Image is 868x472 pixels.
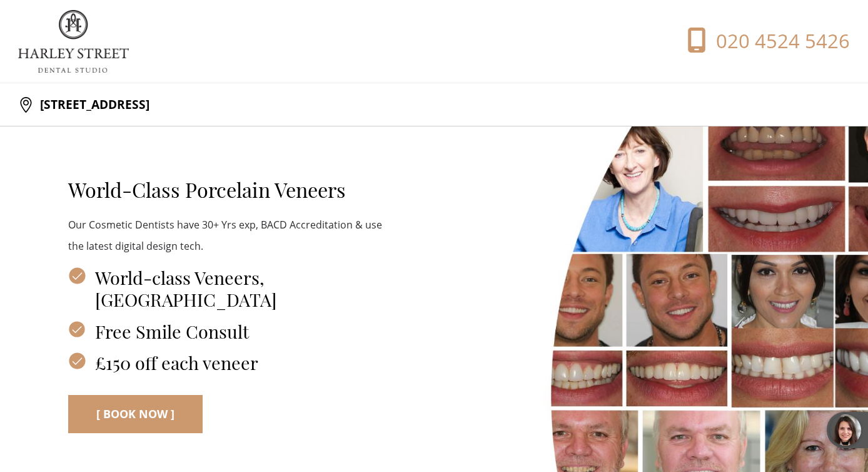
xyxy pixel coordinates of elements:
[68,215,384,257] p: Our Cosmetic Dentists have 30+ Yrs exp, BACD Accreditation & use the latest digital design tech.
[650,28,850,55] a: 020 4524 5426
[68,178,384,202] h2: World-Class Porcelain Veneers
[18,10,129,73] img: logo.png
[68,352,384,374] h3: £150 off each veneer
[68,321,384,342] h3: Free Smile Consult
[68,395,203,433] a: [ BOOK NOW ]
[34,92,149,117] p: [STREET_ADDRESS]
[68,267,384,310] h3: World-class Veneers, [GEOGRAPHIC_DATA]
